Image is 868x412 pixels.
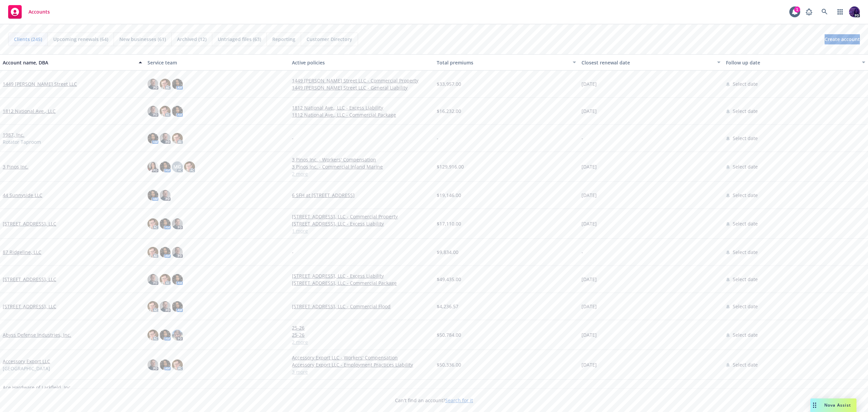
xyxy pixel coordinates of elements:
[172,274,183,285] img: photo
[160,161,171,172] img: photo
[292,331,431,338] a: 25-26
[3,276,56,283] a: [STREET_ADDRESS], LLC
[292,111,431,118] a: 1812 National Ave., LLC - Commercial Package
[292,227,431,234] a: 1 more
[437,135,438,142] span: -
[733,331,758,338] span: Select date
[292,303,431,310] a: [STREET_ADDRESS], LLC - Commercial Flood
[147,247,158,258] img: photo
[395,397,473,404] span: Can't find an account?
[581,80,597,87] span: [DATE]
[147,190,158,201] img: photo
[3,80,77,87] a: 1449 [PERSON_NAME] Street LLC
[160,330,171,340] img: photo
[292,163,431,170] a: 3 Pinos Inc. - Commercial Inland Marine
[437,59,569,66] div: Total premiums
[172,301,183,312] img: photo
[733,361,758,368] span: Select date
[810,398,819,412] div: Drag to move
[184,161,195,172] img: photo
[733,80,758,87] span: Select date
[810,398,856,412] button: Nova Assist
[147,161,158,172] img: photo
[581,331,597,338] span: [DATE]
[28,9,50,15] span: Accounts
[173,163,181,170] span: MG
[581,107,597,115] span: [DATE]
[292,220,431,227] a: [STREET_ADDRESS], LLC - Excess Liability
[3,107,56,115] a: 1812 National Ave., LLC
[579,54,724,71] button: Closest renewal date
[292,279,431,287] a: [STREET_ADDRESS], LLC - Commercial Package
[160,218,171,229] img: photo
[147,59,287,66] div: Service team
[172,106,183,117] img: photo
[581,276,597,283] span: [DATE]
[794,6,800,13] div: 1
[818,5,831,19] a: Search
[3,303,56,310] a: [STREET_ADDRESS], LLC
[833,5,847,19] a: Switch app
[437,80,461,87] span: $33,957.00
[289,54,434,71] button: Active policies
[172,359,183,370] img: photo
[160,190,171,201] img: photo
[292,156,431,163] a: 3 Pinos Inc. - Workers' Compensation
[581,59,713,66] div: Closest renewal date
[437,276,461,283] span: $49,435.00
[437,192,461,199] span: $19,146.00
[825,34,860,44] a: Create account
[581,361,597,368] span: [DATE]
[177,36,206,43] span: Archived (12)
[147,218,158,229] img: photo
[172,247,183,258] img: photo
[292,338,431,346] a: 2 more
[581,192,597,199] span: [DATE]
[272,36,295,43] span: Reporting
[3,192,42,199] a: 44 Sunnyside LLC
[726,59,858,66] div: Follow up date
[307,36,352,43] span: Customer Directory
[581,220,597,227] span: [DATE]
[292,272,431,279] a: [STREET_ADDRESS], LLC - Excess Liability
[3,358,50,365] a: Accessory Export LLC
[160,247,171,258] img: photo
[733,192,758,199] span: Select date
[437,361,461,368] span: $50,336.00
[581,303,597,310] span: [DATE]
[292,249,294,256] span: -
[3,249,41,256] a: 87 Ridgeline, LLC
[723,54,868,71] button: Follow up date
[147,79,158,90] img: photo
[53,36,108,43] span: Upcoming renewals (64)
[437,303,458,310] span: $4,236.57
[3,131,24,138] a: 1987, Inc.
[292,368,431,375] a: 3 more
[292,104,431,111] a: 1812 National Ave., LLC - Excess Liability
[292,213,431,220] a: [STREET_ADDRESS], LLC - Commercial Property
[160,301,171,312] img: photo
[434,54,579,71] button: Total premiums
[3,331,71,338] a: Abyss Defense Industries, Inc.
[172,218,183,229] img: photo
[581,163,597,170] span: [DATE]
[3,163,28,170] a: 3 Pinos Inc.
[733,276,758,283] span: Select date
[849,6,860,17] img: photo
[733,135,758,142] span: Select date
[802,5,816,19] a: Report a Bug
[218,36,261,43] span: Untriaged files (63)
[437,163,464,170] span: $129,916.00
[581,135,583,142] span: -
[292,59,431,66] div: Active policies
[292,77,431,84] a: 1449 [PERSON_NAME] Street LLC - Commercial Property
[3,59,135,66] div: Account name, DBA
[3,138,41,145] span: Rotator Taproom
[172,79,183,90] img: photo
[437,107,461,115] span: $16,232.00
